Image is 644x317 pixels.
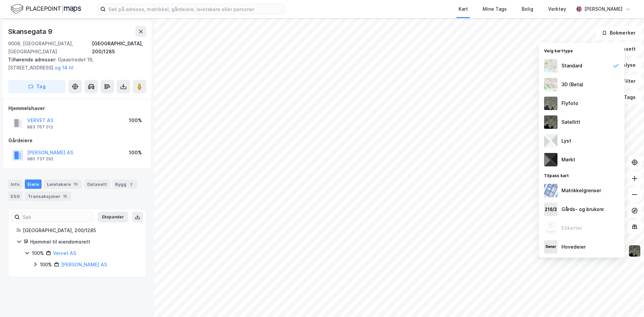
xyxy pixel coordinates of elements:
div: Bolig [522,5,533,13]
img: luj3wr1y2y3+OchiMxRmMxRlscgabnMEmZ7DJGWxyBpucwSZnsMkZbHIGm5zBJmewyRlscgabnMEmZ7DJGWxyBpucwSZnsMkZ... [544,134,557,148]
button: Tags [610,91,641,104]
img: 9k= [628,245,641,257]
div: 100% [32,249,44,257]
div: Flyfoto [561,99,578,107]
div: Gårdeiere [8,137,146,145]
div: Etiketter [561,224,582,232]
iframe: Chat Widget [610,285,644,317]
div: 100% [129,149,142,157]
button: Filter [609,74,641,88]
img: Z [544,221,557,235]
img: Z [544,97,557,110]
button: Bokmerker [596,26,641,40]
div: Datasett [85,179,110,189]
div: 10 [72,181,79,188]
img: nCdM7BzjoCAAAAAElFTkSuQmCC [544,153,557,166]
div: Transaksjoner [25,192,71,201]
div: Tilpass kart [539,169,625,181]
img: majorOwner.b5e170eddb5c04bfeeff.jpeg [544,240,557,254]
div: [GEOGRAPHIC_DATA], 200/1285 [23,226,138,234]
img: 9k= [544,115,557,129]
span: Tilhørende adresser: [8,57,58,62]
div: 100% [129,116,142,124]
div: Info [8,179,22,189]
img: Z [544,59,557,72]
a: Vervet AS [53,250,76,256]
div: Gjøastredet 19, [STREET_ADDRESS] [8,56,141,72]
div: [PERSON_NAME] [584,5,623,13]
div: Verktøy [548,5,566,13]
input: Søk på adresse, matrikkel, gårdeiere, leietakere eller personer [106,4,285,14]
div: 3D (Beta) [561,81,583,89]
div: Lyst [561,137,571,145]
input: Søk [20,212,93,222]
div: [GEOGRAPHIC_DATA], 200/1285 [92,40,146,56]
button: Ekspander [98,212,128,222]
div: 100% [40,261,52,269]
div: Kart [459,5,468,13]
div: Hovedeier [561,243,586,251]
div: 883 767 012 [27,124,53,130]
div: 15 [62,193,68,200]
div: Velg karttype [539,44,625,56]
img: cadastreBorders.cfe08de4b5ddd52a10de.jpeg [544,184,557,197]
a: [PERSON_NAME] AS [61,262,107,267]
div: Matrikkelgrenser [561,187,601,195]
img: logo.f888ab2527a4732fd821a326f86c7f29.svg [11,3,81,15]
div: Skansegata 9 [8,26,54,37]
div: Mine Tags [483,5,507,13]
div: 980 737 292 [27,156,53,162]
div: Hjemmelshaver [8,104,146,112]
div: Gårds- og bruksnr. [561,205,605,213]
div: Mørkt [561,156,575,164]
div: Leietakere [44,179,82,189]
div: Eiere [25,179,42,189]
div: Satellitt [561,118,580,126]
div: Standard [561,62,582,70]
div: Hjemmel til eiendomsrett [30,238,138,246]
div: Bygg [112,179,137,189]
div: ESG [8,192,22,201]
div: 9008, [GEOGRAPHIC_DATA], [GEOGRAPHIC_DATA] [8,40,92,56]
img: cadastreKeys.547ab17ec502f5a4ef2b.jpeg [544,203,557,216]
button: Datasett [600,42,641,56]
button: Tag [8,80,66,93]
div: 2 [128,181,135,188]
img: Z [544,78,557,91]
